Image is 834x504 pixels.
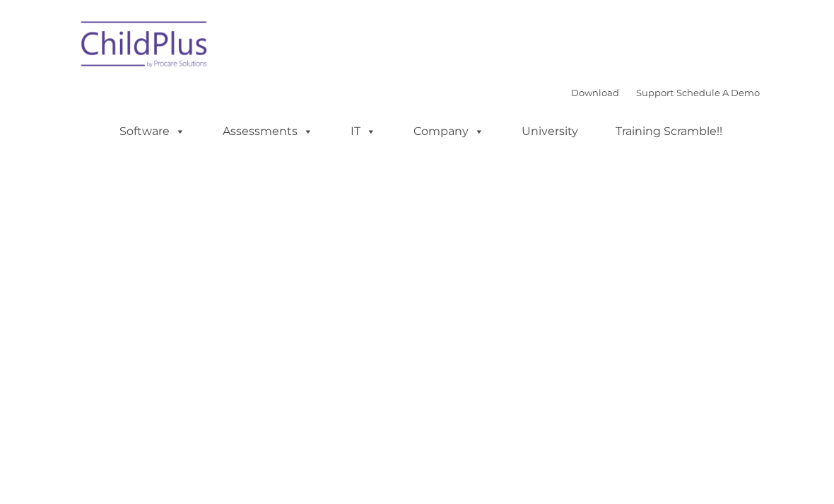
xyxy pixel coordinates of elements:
[105,117,199,146] a: Software
[636,87,674,98] a: Support
[571,87,760,98] font: |
[208,117,327,146] a: Assessments
[507,117,592,146] a: University
[399,117,498,146] a: Company
[601,117,736,146] a: Training Scramble!!
[571,87,619,98] a: Download
[74,11,216,82] img: ChildPlus by Procare Solutions
[336,117,390,146] a: IT
[676,87,760,98] a: Schedule A Demo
